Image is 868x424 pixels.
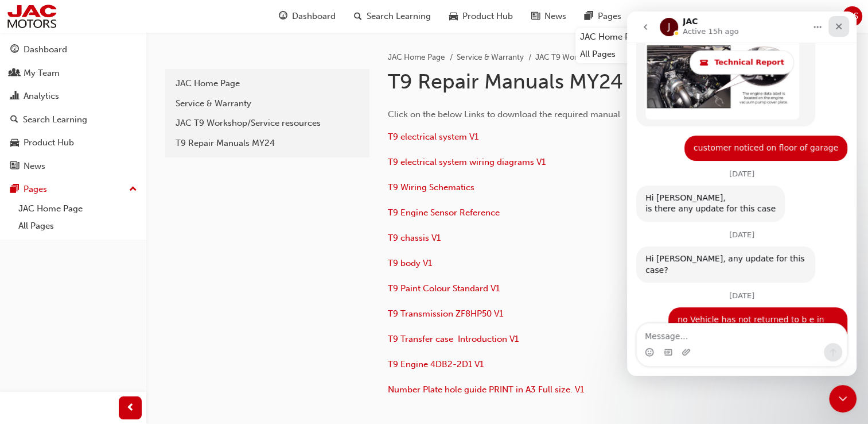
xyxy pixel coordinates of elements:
[388,334,519,344] a: T9 Transfer case Introduction V1
[388,233,441,243] a: T9 chassis V1
[627,11,857,376] iframe: Intercom live chat
[5,132,142,153] a: Product Hub
[23,113,87,126] div: Search Learning
[170,74,365,94] a: JAC Home Page
[388,258,432,268] a: T9 body V1
[170,113,365,133] a: JAC T9 Workshop/Service resources
[535,52,664,62] a: JAC T9 Workshop/Service resources
[270,5,345,28] a: guage-iconDashboard
[24,43,67,56] div: Dashboard
[575,45,690,63] a: All Pages
[176,97,359,110] div: Service & Warranty
[5,179,142,200] button: Pages
[292,10,336,23] span: Dashboard
[522,5,575,28] a: news-iconNews
[5,86,142,107] a: Analytics
[10,138,19,148] span: car-icon
[24,160,45,173] div: News
[129,182,137,197] span: up-icon
[170,94,365,114] a: Service & Warranty
[842,6,862,26] button: MS
[5,39,142,60] a: Dashboard
[388,384,584,395] a: Number Plate hole guide PRINT in A3 Full size. V1
[5,63,142,84] a: My Team
[176,137,359,150] div: T9 Repair Manuals MY24
[279,9,287,24] span: guage-icon
[10,91,19,102] span: chart-icon
[388,182,474,192] a: T9 Wiring Schematics
[24,90,59,103] div: Analytics
[829,385,857,413] iframe: Intercom live chat
[170,133,365,153] a: T9 Repair Manuals MY24
[388,132,478,142] a: T9 electrical system V1
[462,10,513,23] span: Product Hub
[10,184,19,195] span: pages-icon
[846,10,858,23] span: MS
[126,401,135,415] span: prev-icon
[354,9,362,24] span: search-icon
[10,68,19,79] span: people-icon
[388,157,546,167] a: T9 electrical system wiring diagrams V1
[388,283,500,294] a: T9 Paint Colour Standard V1
[388,69,764,94] h1: T9 Repair Manuals MY24
[449,9,458,24] span: car-icon
[598,10,621,23] span: Pages
[388,309,503,319] a: T9 Transmission ZF8HP50 V1
[10,45,19,55] span: guage-icon
[24,67,60,80] div: My Team
[388,52,445,62] a: JAC Home Page
[457,52,524,62] a: Service & Warranty
[6,3,58,29] img: jac-portal
[176,117,359,130] div: JAC T9 Workshop/Service resources
[388,207,500,218] a: T9 Engine Sensor Reference
[531,9,540,24] span: news-icon
[440,5,522,28] a: car-iconProduct Hub
[5,109,142,130] a: Search Learning
[388,359,484,369] a: T9 Engine 4DB2-2D1 V1
[176,77,359,90] div: JAC Home Page
[14,200,142,218] a: JAC Home Page
[14,217,142,235] a: All Pages
[575,5,630,28] a: pages-iconPages
[345,5,440,28] a: search-iconSearch Learning
[388,109,620,120] span: Click on the below Links to download the required manual
[24,136,74,149] div: Product Hub
[10,161,19,172] span: news-icon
